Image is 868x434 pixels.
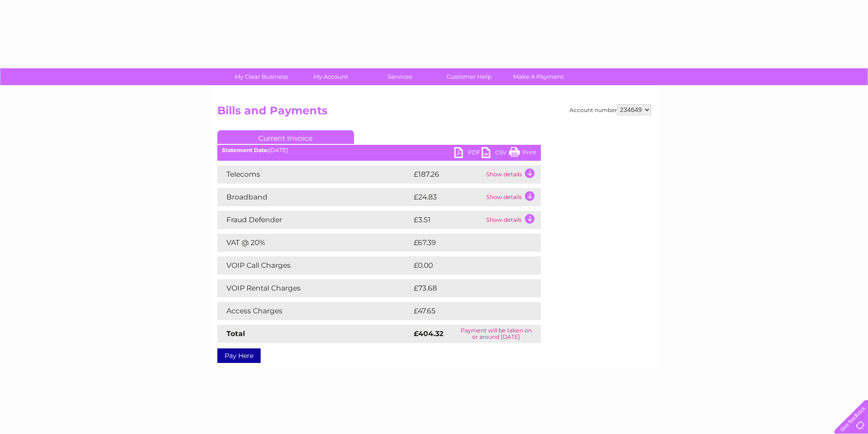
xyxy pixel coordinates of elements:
[224,68,299,85] a: My Clear Business
[217,211,411,229] td: Fraud Defender
[484,211,541,229] td: Show details
[226,329,245,338] strong: Total
[293,68,368,85] a: My Account
[509,147,536,160] a: Print
[217,165,411,184] td: Telecoms
[222,147,269,153] b: Statement Date:
[431,68,507,85] a: Customer Help
[484,188,541,206] td: Show details
[570,104,651,115] div: Account number
[217,279,411,297] td: VOIP Rental Charges
[217,234,411,252] td: VAT @ 20%
[411,211,484,229] td: £3.51
[482,147,509,160] a: CSV
[217,256,411,275] td: VOIP Call Charges
[411,302,522,320] td: £47.65
[454,147,482,160] a: PDF
[411,279,523,297] td: £73.68
[217,302,411,320] td: Access Charges
[411,234,522,252] td: £67.39
[217,188,411,206] td: Broadband
[414,329,443,338] strong: £404.32
[217,130,354,144] a: Current Invoice
[411,188,484,206] td: £24.83
[501,68,576,85] a: Make A Payment
[452,325,541,343] td: Payment will be taken on or around [DATE]
[411,256,520,275] td: £0.00
[217,348,261,363] a: Pay Here
[362,68,437,85] a: Services
[411,165,484,184] td: £187.26
[217,147,541,153] div: [DATE]
[217,104,651,122] h2: Bills and Payments
[484,165,541,184] td: Show details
